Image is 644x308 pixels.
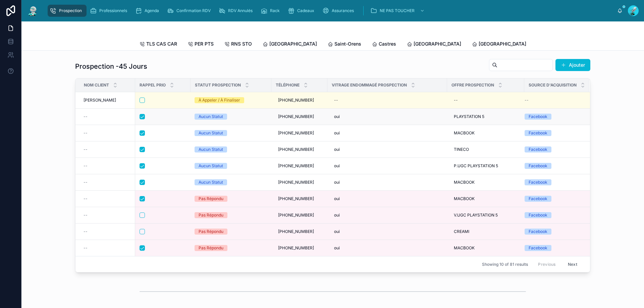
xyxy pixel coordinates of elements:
a: oui [331,111,443,122]
span: -- [84,180,88,185]
span: Castres [379,41,396,47]
div: Facebook [529,196,547,202]
span: oui [334,212,340,218]
div: Aucun Statut [199,179,223,185]
span: Nom Client [84,82,109,88]
div: Aucun Statut [199,130,223,136]
div: -- [334,98,338,103]
span: oui [334,163,340,169]
div: Aucun Statut [199,146,223,152]
span: Vitrage endommagé Prospection [332,82,407,88]
span: MACBOOK [454,196,475,201]
div: Aucun Statut [199,163,223,169]
span: oui [334,229,340,234]
span: -- [84,229,88,234]
a: Aucun Statut [195,130,267,136]
span: PER PTS [195,41,214,47]
a: Facebook [525,245,581,251]
a: MACBOOK [451,193,520,204]
a: MACBOOK [451,177,520,188]
span: [PHONE_NUMBER] [278,229,314,234]
span: -- [84,114,88,119]
a: -- [525,98,581,103]
div: Facebook [529,245,547,251]
a: Facebook [525,163,581,169]
span: -- [84,212,88,218]
a: [PHONE_NUMBER] [275,243,323,253]
a: CREAMI [451,226,520,237]
a: [PHONE_NUMBER] [275,226,323,237]
a: Pas Répondu [195,245,267,251]
a: PER PTS [188,38,214,51]
a: Pas Répondu [195,229,267,235]
a: Aucun Statut [195,179,267,185]
a: Facebook [525,179,581,185]
span: Agenda [145,8,159,13]
span: Saint-Orens [334,41,361,47]
span: oui [334,114,340,119]
a: Facebook [525,229,581,235]
span: -- [525,98,529,103]
a: -- [84,147,131,152]
a: MACBOOK [451,128,520,138]
a: oui [331,243,443,253]
span: oui [334,147,340,152]
a: Confirmation RDV [165,5,215,17]
div: Pas Répondu [199,229,223,235]
a: oui [331,128,443,138]
span: [PHONE_NUMBER] [278,130,314,136]
span: -- [84,245,88,251]
span: [PHONE_NUMBER] [278,147,314,152]
span: TINECO [454,147,469,152]
span: [PHONE_NUMBER] [278,163,314,169]
div: Facebook [529,179,547,185]
a: TLS CAS CAR [140,38,177,51]
a: oui [331,210,443,221]
span: [PHONE_NUMBER] [278,245,314,251]
a: Cadeaux [286,5,319,17]
span: PLAYSTATION 5 [454,114,484,119]
span: oui [334,245,340,251]
a: -- [84,163,131,169]
span: Source d'acquisition [529,82,577,88]
div: Pas Répondu [199,245,223,251]
a: [PHONE_NUMBER] [275,210,323,221]
a: Castres [372,38,396,51]
a: [PHONE_NUMBER] [275,177,323,188]
a: oui [331,161,443,171]
span: TLS CAS CAR [146,41,177,47]
a: Assurances [320,5,359,17]
div: Aucun Statut [199,114,223,120]
a: Agenda [133,5,164,17]
span: [PHONE_NUMBER] [278,180,314,185]
div: Facebook [529,163,547,169]
span: -- [84,130,88,136]
span: -- [84,147,88,152]
a: [PHONE_NUMBER] [275,95,323,106]
a: -- [84,130,131,136]
span: Offre Prospection [451,82,494,88]
button: Ajouter [555,59,590,71]
span: [PHONE_NUMBER] [278,196,314,201]
a: [PHONE_NUMBER] [275,144,323,155]
a: Rack [259,5,284,17]
span: MACBOOK [454,245,475,251]
div: Facebook [529,114,547,120]
a: oui [331,144,443,155]
div: scrollable content [44,3,617,18]
a: [GEOGRAPHIC_DATA] [472,38,526,51]
span: [PERSON_NAME] [84,98,116,103]
a: [PERSON_NAME] [84,98,131,103]
span: oui [334,196,340,201]
a: -- [84,212,131,218]
span: [PHONE_NUMBER] [278,98,314,103]
button: Next [563,259,582,269]
div: Pas Répondu [199,196,223,202]
span: Prospection [59,8,82,13]
a: MACBOOK [451,243,520,253]
span: oui [334,180,340,185]
a: [PHONE_NUMBER] [275,111,323,122]
a: PLAYSTATION 5 [451,111,520,122]
span: [GEOGRAPHIC_DATA] [414,41,461,47]
a: -- [84,245,131,251]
